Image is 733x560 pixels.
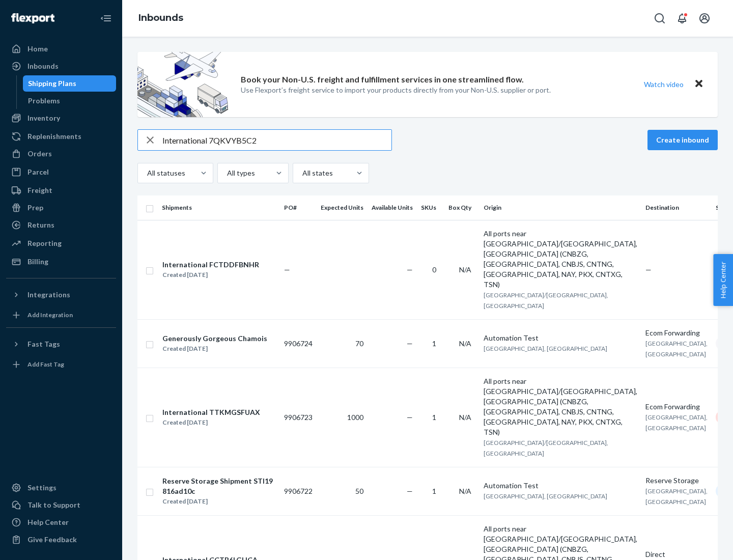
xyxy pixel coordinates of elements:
a: Returns [6,217,116,233]
a: Add Integration [6,307,116,323]
span: N/A [459,487,471,495]
div: Ecom Forwarding [645,328,708,338]
a: Add Fast Tag [6,356,116,373]
button: Open notifications [672,8,692,29]
a: Shipping Plans [23,75,117,92]
button: Close Navigation [96,8,116,29]
button: Watch video [637,77,690,92]
div: Created [DATE] [162,344,267,354]
span: — [407,339,413,348]
div: Ecom Forwarding [645,402,708,412]
span: 50 [355,487,363,495]
td: 9906722 [280,467,317,515]
span: 0 [432,265,436,274]
div: Fast Tags [27,339,60,349]
img: Flexport logo [11,13,54,23]
span: N/A [459,265,471,274]
div: Automation Test [484,481,637,491]
button: Help Center [713,254,733,306]
a: Orders [6,146,116,162]
p: Use Flexport’s freight service to import your products directly from your Non-U.S. supplier or port. [241,85,551,95]
button: Open Search Box [650,8,670,29]
a: Talk to Support [6,497,116,513]
p: Book your Non-U.S. freight and fulfillment services in one streamlined flow. [241,74,524,86]
th: Available Units [368,195,417,220]
div: Created [DATE] [162,417,260,428]
span: 1000 [347,413,363,422]
span: 1 [432,339,436,348]
span: 1 [432,413,436,422]
div: All ports near [GEOGRAPHIC_DATA]/[GEOGRAPHIC_DATA], [GEOGRAPHIC_DATA] (CNBZG, [GEOGRAPHIC_DATA], ... [484,229,637,290]
div: Reserve Storage Shipment STI19816ad10c [162,476,275,496]
div: Freight [27,185,52,195]
span: — [284,265,290,274]
th: SKUs [417,195,444,220]
a: Inventory [6,110,116,126]
span: 1 [432,487,436,495]
div: Shipping Plans [28,78,76,89]
span: [GEOGRAPHIC_DATA]/[GEOGRAPHIC_DATA], [GEOGRAPHIC_DATA] [484,439,608,457]
div: Add Integration [27,311,73,319]
span: [GEOGRAPHIC_DATA], [GEOGRAPHIC_DATA] [645,413,708,432]
span: — [407,413,413,422]
a: Inbounds [138,12,183,23]
div: Inbounds [27,61,59,71]
div: Automation Test [484,333,637,343]
button: Integrations [6,287,116,303]
div: Created [DATE] [162,270,259,280]
div: Problems [28,96,60,106]
button: Open account menu [694,8,715,29]
div: Settings [27,483,57,493]
a: Parcel [6,164,116,180]
div: Add Fast Tag [27,360,64,369]
th: Box Qty [444,195,480,220]
a: Reporting [6,235,116,251]
div: Give Feedback [27,535,77,545]
div: Reporting [27,238,62,248]
span: [GEOGRAPHIC_DATA], [GEOGRAPHIC_DATA] [645,340,708,358]
a: Replenishments [6,128,116,145]
div: Direct [645,549,708,559]
input: Search inbounds by name, destination, msku... [162,130,391,150]
td: 9906724 [280,319,317,368]
span: [GEOGRAPHIC_DATA], [GEOGRAPHIC_DATA] [645,487,708,506]
th: Shipments [158,195,280,220]
a: Prep [6,200,116,216]
th: Origin [480,195,641,220]
span: N/A [459,413,471,422]
a: Billing [6,254,116,270]
div: Reserve Storage [645,475,708,486]
input: All statuses [146,168,147,178]
a: Freight [6,182,116,199]
div: International TTKMGSFUAX [162,407,260,417]
a: Problems [23,93,117,109]
div: Billing [27,257,48,267]
div: Integrations [27,290,70,300]
span: [GEOGRAPHIC_DATA], [GEOGRAPHIC_DATA] [484,345,607,352]
button: Fast Tags [6,336,116,352]
div: Inventory [27,113,60,123]
div: International FCTDDFBNHR [162,260,259,270]
div: All ports near [GEOGRAPHIC_DATA]/[GEOGRAPHIC_DATA], [GEOGRAPHIC_DATA] (CNBZG, [GEOGRAPHIC_DATA], ... [484,376,637,437]
a: Inbounds [6,58,116,74]
div: Created [DATE] [162,496,275,507]
div: Prep [27,203,43,213]
a: Home [6,41,116,57]
div: Parcel [27,167,49,177]
span: — [407,265,413,274]
div: Orders [27,149,52,159]
div: Help Center [27,517,69,527]
div: Generously Gorgeous Chamois [162,333,267,344]
a: Settings [6,480,116,496]
td: 9906723 [280,368,317,467]
th: PO# [280,195,317,220]
ol: breadcrumbs [130,4,191,33]
button: Give Feedback [6,531,116,548]
span: 70 [355,339,363,348]
th: Destination [641,195,712,220]
div: Returns [27,220,54,230]
button: Close [692,77,706,92]
span: N/A [459,339,471,348]
span: [GEOGRAPHIC_DATA], [GEOGRAPHIC_DATA] [484,492,607,500]
div: Talk to Support [27,500,80,510]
